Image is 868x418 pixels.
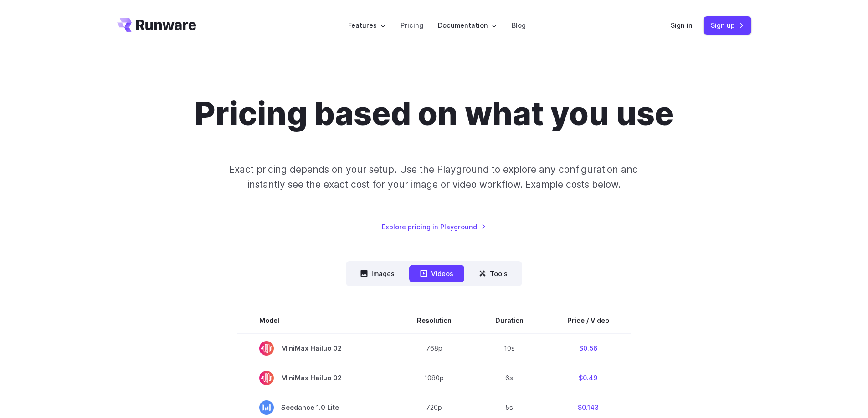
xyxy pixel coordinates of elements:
td: 10s [473,333,545,363]
button: Tools [468,265,519,282]
span: MiniMax Hailuo 02 [259,371,373,385]
td: 1080p [395,363,473,393]
a: Pricing [401,20,423,30]
th: Resolution [395,308,473,333]
span: MiniMax Hailuo 02 [259,341,373,356]
button: Videos [409,265,464,282]
a: Sign up [704,16,751,34]
th: Duration [473,308,545,333]
a: Sign in [671,20,693,30]
th: Model [237,308,395,333]
th: Price / Video [545,308,631,333]
p: Exact pricing depends on your setup. Use the Playground to explore any configuration and instantl... [212,162,656,192]
td: 6s [473,363,545,393]
td: $0.56 [545,333,631,363]
a: Go to / [117,18,196,32]
a: Explore pricing in Playground [382,222,486,232]
label: Features [348,20,386,30]
button: Images [349,265,406,282]
td: 768p [395,333,473,363]
td: $0.49 [545,363,631,393]
a: Blog [512,20,526,30]
h1: Pricing based on what you use [195,95,673,133]
label: Documentation [438,20,497,30]
span: Seedance 1.0 Lite [259,400,373,415]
